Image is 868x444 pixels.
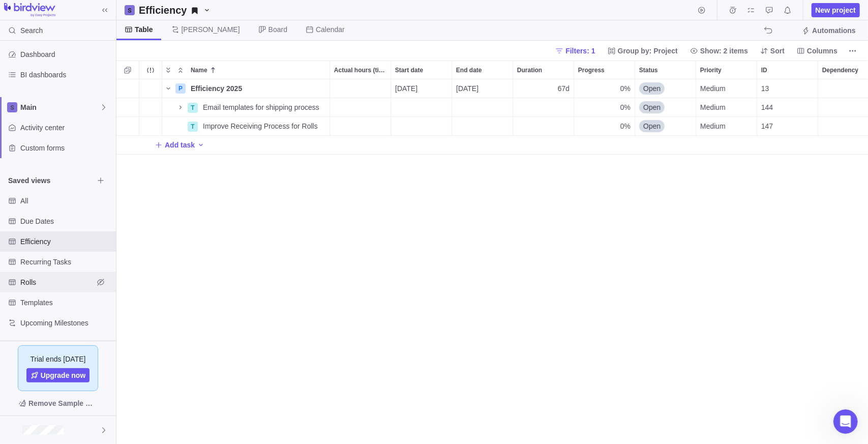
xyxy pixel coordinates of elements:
div: Progress [574,98,635,117]
span: Recurring Tasks [20,257,112,267]
span: Medium [700,121,726,131]
span: BI dashboards [20,70,112,80]
div: End date [452,79,513,98]
span: New project [816,5,856,15]
div: End date [452,98,513,117]
span: End date [456,65,482,75]
span: New project [812,3,860,17]
span: ID [761,65,767,75]
span: Duration [517,65,542,75]
span: Custom forms [20,143,112,153]
span: All [20,196,112,206]
div: 147 [757,117,818,135]
span: [PERSON_NAME] [182,24,240,35]
span: 0% [620,121,631,131]
span: Table [135,24,153,35]
span: Improve Receiving Process for Rolls [203,121,318,131]
span: 0% [620,102,631,112]
span: 0% [620,83,631,94]
div: Duration [513,117,574,136]
span: Upgrade now [26,368,90,382]
span: My assignments [744,3,758,17]
span: The action will be undone: changing the project dates [761,23,775,38]
span: Start date [395,65,423,75]
span: Automations [798,23,860,38]
iframe: Intercom live chat [833,409,858,434]
span: Rolls [20,277,94,287]
span: Efficiency [135,3,215,17]
span: 13 [761,83,769,94]
a: Notifications [781,8,795,16]
span: Start timer [695,3,709,17]
span: Board [268,24,287,35]
span: Email templates for shipping process [203,102,319,112]
span: Sort [756,44,789,58]
div: P [175,83,186,94]
div: ID [757,117,818,136]
span: Show: 2 items [686,44,752,58]
span: Selection mode [121,63,135,77]
div: 144 [757,98,818,116]
div: T [188,103,198,113]
span: Efficiency [20,236,112,247]
span: Filters: 1 [551,44,599,58]
div: Progress [574,117,635,136]
img: logo [4,3,55,17]
div: Medium [696,117,757,135]
span: Time logs [726,3,740,17]
div: Progress [574,79,635,98]
a: My assignments [744,8,758,16]
span: Show: 2 items [700,46,748,56]
span: Actual hours (timelogs) [334,65,386,75]
div: T [188,122,198,132]
span: Priority [700,65,722,75]
span: Columns [807,46,837,56]
div: Trouble indication [139,79,162,98]
span: Efficiency 2025 [191,83,242,94]
span: [DATE] [456,83,478,94]
div: Email templates for shipping process [199,98,330,116]
span: 67d [558,83,570,94]
span: [DATE] [395,83,417,94]
div: ID [757,98,818,117]
span: Templates [20,298,112,308]
div: Actual hours (timelogs) [330,117,391,136]
span: Hide view [94,275,108,289]
span: More actions [846,44,860,58]
div: Priority [696,79,757,98]
div: Status [635,98,696,117]
div: End date [452,117,513,136]
div: ID [757,79,818,98]
h2: Efficiency [139,3,187,17]
div: Improve Receiving Process for Rolls [199,117,330,135]
div: Medium [696,79,757,98]
div: Start date [391,98,452,117]
span: Open [643,102,661,112]
div: Name [162,98,330,117]
div: End date [452,61,513,79]
span: Saved views [8,175,94,186]
span: Progress [578,65,605,75]
span: Add task [165,140,195,150]
span: Notifications [781,3,795,17]
span: Medium [700,83,726,94]
div: Duration [513,98,574,117]
span: Approval requests [762,3,776,17]
div: Duration [513,79,574,98]
span: Search [20,25,43,36]
div: Medium [696,98,757,116]
span: 144 [761,102,773,112]
div: Status [635,117,696,136]
div: Priority [696,98,757,117]
span: Group by: Project [604,44,682,58]
div: 0% [574,79,635,98]
div: Start date [391,117,452,136]
div: Name [162,117,330,136]
div: Wyatt Trostle [6,424,18,436]
span: Add task [155,138,195,152]
span: Dependency [822,65,858,75]
span: Upcoming Milestones [20,318,112,328]
span: Activity center [20,123,112,133]
div: Start date [391,61,452,79]
div: 0% [574,98,635,116]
